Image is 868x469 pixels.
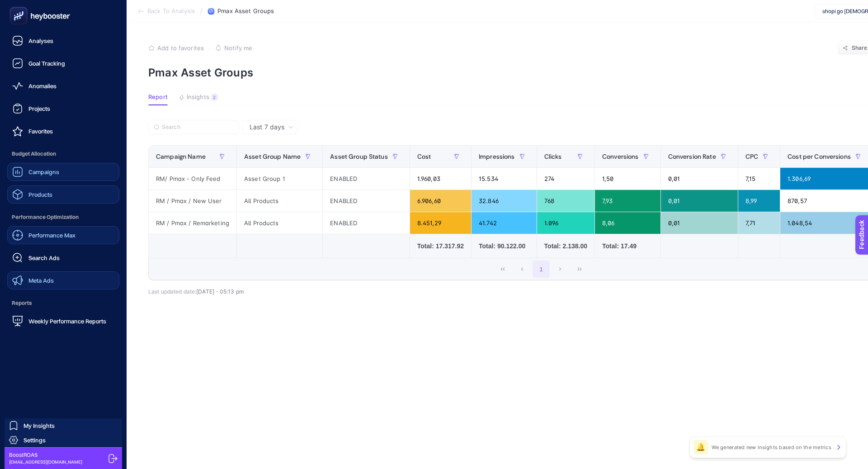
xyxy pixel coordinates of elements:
div: 0,01 [661,168,738,189]
span: / [200,7,203,14]
span: Conversion Rate [668,153,716,160]
span: Report [148,94,168,101]
span: Last 7 days [250,123,284,132]
div: 1.960,03 [410,168,471,189]
a: Weekly Performance Reports [7,312,119,330]
span: Share [852,44,868,52]
div: Total: 17.49 [602,242,653,251]
span: Weekly Performance Reports [28,317,106,325]
div: 1.096 [537,212,594,234]
span: Insights [187,94,209,101]
div: 274 [537,168,594,189]
span: BoostROAS [9,451,82,459]
span: Projects [28,105,50,112]
span: Settings [24,436,46,444]
span: Analyses [28,37,53,44]
span: Search Ads [28,254,60,261]
div: 768 [537,190,594,212]
a: Projects [7,99,119,118]
span: Asset Group Status [330,153,388,160]
div: RM / Pmax / Remarketing [149,212,236,234]
span: Goal Tracking [28,60,65,67]
span: CPC [745,153,758,160]
div: 0,01 [661,190,738,212]
div: All Products [237,212,322,234]
a: Settings [5,433,122,447]
div: Asset Group 1 [237,168,322,189]
a: Performance Max [7,226,119,244]
span: Budget Allocation [7,145,119,163]
a: Products [7,185,119,204]
span: [DATE]・05:13 pm [196,288,244,295]
a: Favorites [7,122,119,140]
div: 41.742 [472,212,537,234]
span: Cost [417,153,431,160]
span: Clicks [544,153,562,160]
div: RM / Pmax / New User [149,190,236,212]
div: 8.451,29 [410,212,471,234]
input: Search [162,124,233,131]
button: Add to favorites [148,44,204,52]
a: Campaigns [7,163,119,181]
div: 8,99 [738,190,780,212]
span: Performance Optimization [7,208,119,226]
span: Add to favorites [157,44,204,52]
span: Reports [7,294,119,312]
span: Performance Max [28,232,75,239]
div: 0,01 [661,212,738,234]
a: Analyses [7,32,119,50]
span: Last updated date: [148,288,196,295]
a: My Insights [5,418,122,433]
span: Back To Analysis [147,8,195,15]
span: Asset Group Name [244,153,301,160]
span: Anomalies [28,82,57,90]
span: Feedback [5,3,34,10]
span: Campaign Name [156,153,206,160]
div: 32.846 [472,190,537,212]
span: Pmax Asset Groups [217,8,274,15]
div: RM/ Pmax - Only Feed [149,168,236,189]
div: 1,50 [595,168,660,189]
div: 2 [211,94,218,101]
div: ENABLED [323,190,410,212]
span: Favorites [28,128,53,135]
div: Total: 90.122.00 [479,242,529,251]
div: Total: 17.317.92 [417,242,464,251]
span: Cost per Conversions [788,153,851,160]
div: All Products [237,190,322,212]
a: Anomalies [7,77,119,95]
a: Meta Ads [7,271,119,289]
div: 15.534 [472,168,537,189]
span: Products [28,191,52,198]
span: My Insights [24,422,55,429]
span: Notify me [224,44,252,52]
span: Meta Ads [28,277,54,284]
div: ENABLED [323,212,410,234]
div: 7,71 [738,212,780,234]
span: Impressions [479,153,515,160]
a: Goal Tracking [7,54,119,72]
div: 6.906,60 [410,190,471,212]
div: 8,06 [595,212,660,234]
div: Total: 2.138.00 [544,242,587,251]
span: [EMAIL_ADDRESS][DOMAIN_NAME] [9,459,82,465]
div: ENABLED [323,168,410,189]
div: 7,15 [738,168,780,189]
a: Search Ads [7,249,119,267]
span: Campaigns [28,168,59,175]
button: 1 [533,261,550,278]
div: 7,93 [595,190,660,212]
button: Notify me [215,44,252,52]
span: Conversions [602,153,639,160]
